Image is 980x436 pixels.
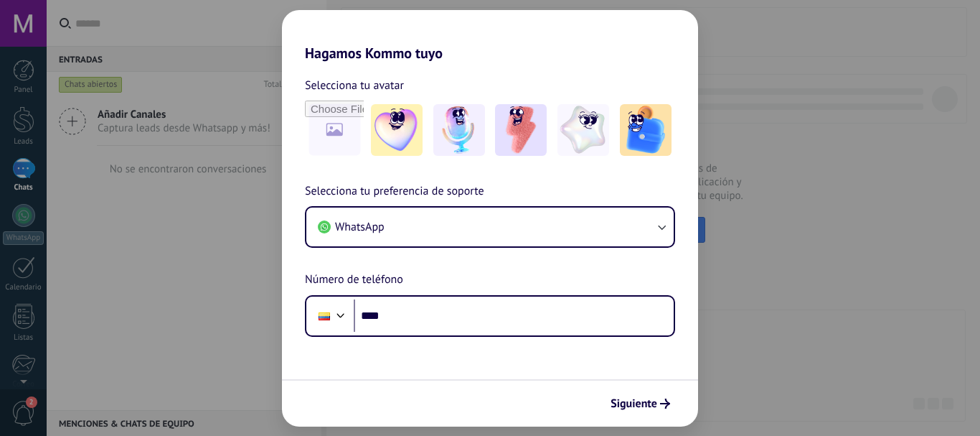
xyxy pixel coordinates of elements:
span: WhatsApp [335,220,385,234]
img: -2.jpeg [433,104,485,156]
span: Selecciona tu preferencia de soporte [305,182,484,201]
span: Número de teléfono [305,271,403,289]
h2: Hagamos Kommo tuyo [282,10,698,62]
span: Siguiente [611,399,657,409]
span: Selecciona tu avatar [305,76,404,95]
img: -5.jpeg [620,104,672,156]
button: Siguiente [604,391,677,416]
button: WhatsApp [306,208,674,246]
img: -4.jpeg [557,104,609,156]
img: -3.jpeg [495,104,547,156]
div: Ecuador: + 593 [311,301,338,331]
img: -1.jpeg [371,104,423,156]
